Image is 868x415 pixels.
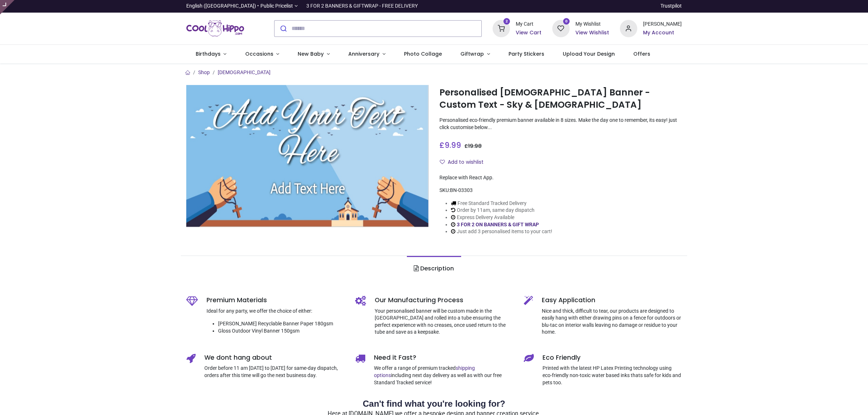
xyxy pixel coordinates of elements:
[450,187,473,193] span: BN-03303
[643,29,682,37] a: My Account
[542,296,682,305] h5: Easy Application
[298,50,324,57] span: New Baby
[439,86,682,111] h1: Personalised [DEMOGRAPHIC_DATA] Banner - Custom Text - Sky & [DEMOGRAPHIC_DATA]
[186,85,429,227] img: Personalised Church Banner - Custom Text - Sky & Church
[404,50,442,57] span: Photo Collage
[289,45,339,64] a: New Baby
[186,3,298,10] a: English ([GEOGRAPHIC_DATA]) •Public Pricelist
[464,142,482,150] span: £
[348,50,379,57] span: Anniversary
[563,50,615,57] span: Upload Your Design
[186,18,244,39] a: Logo of Cool Hippo
[306,3,418,10] div: 3 FOR 2 BANNERS & GIFTWRAP - FREE DELIVERY
[186,398,682,410] h2: Can't find what you're looking for?
[439,117,682,131] p: Personalised eco-friendly premium banner available in 8 sizes. Make the day one to remember, its ...
[439,156,490,168] button: Add to wishlistAdd to wishlist
[275,21,292,37] button: Submit
[451,45,499,64] a: Giftwrap
[374,365,513,386] p: We offer a range of premium tracked including next day delivery as well as with our free Standard...
[457,222,539,227] a: 3 FOR 2 ON BANNERS & GIFT WRAP
[509,50,544,57] span: Party Stickers
[439,187,682,194] div: SKU:
[575,29,609,37] a: View Wishlist
[575,21,609,28] div: My Wishlist
[542,365,682,386] p: Printed with the latest HP Latex Printing technology using eco-friendly non-toxic water based ink...
[493,25,510,31] a: 2
[503,18,510,25] sup: 2
[218,69,271,75] a: [DEMOGRAPHIC_DATA]
[204,365,344,379] p: Order before 11 am [DATE] to [DATE] for same-day dispatch, orders after this time will go the nex...
[451,207,552,214] li: Order by 11am, same day dispatch
[542,308,682,336] p: Nice and thick, difficult to tear, our products are designed to easily hang with either drawing p...
[339,45,395,64] a: Anniversary
[451,200,552,207] li: Free Standard Tracked Delivery
[186,45,236,64] a: Birthdays
[439,140,461,150] span: £
[186,18,244,39] img: Cool Hippo
[236,45,289,64] a: Occasions
[375,308,513,336] p: Your personalised banner will be custom made in the [GEOGRAPHIC_DATA] and rolled into a tube ensu...
[468,142,482,150] span: 19.98
[260,3,293,10] span: Public Pricelist
[198,69,210,75] a: Shop
[204,353,344,362] h5: We dont hang about
[375,296,513,305] h5: Our Manufacturing Process
[439,174,682,181] div: Replace with React App.
[563,18,570,25] sup: 0
[460,50,484,57] span: Giftwrap
[552,25,570,31] a: 0
[660,3,682,10] a: Trustpilot
[207,308,344,315] p: Ideal for any party, we offer the choice of either:
[444,140,461,150] span: 9.99
[516,21,541,28] div: My Cart
[374,353,513,362] h5: Need it Fast?
[633,50,650,57] span: Offers
[207,296,344,305] h5: Premium Materials
[218,320,344,328] li: [PERSON_NAME] Recyclable Banner Paper 180gsm
[218,328,344,335] li: Gloss Outdoor Vinyl Banner 150gsm
[196,50,221,57] span: Birthdays
[245,50,273,57] span: Occasions
[440,159,445,164] i: Add to wishlist
[451,228,552,235] li: Just add 3 personalised items to your cart!
[516,29,541,37] a: View Cart
[451,214,552,221] li: Express Delivery Available
[643,21,682,28] div: [PERSON_NAME]
[542,353,682,362] h5: Eco Friendly
[407,256,461,281] a: Description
